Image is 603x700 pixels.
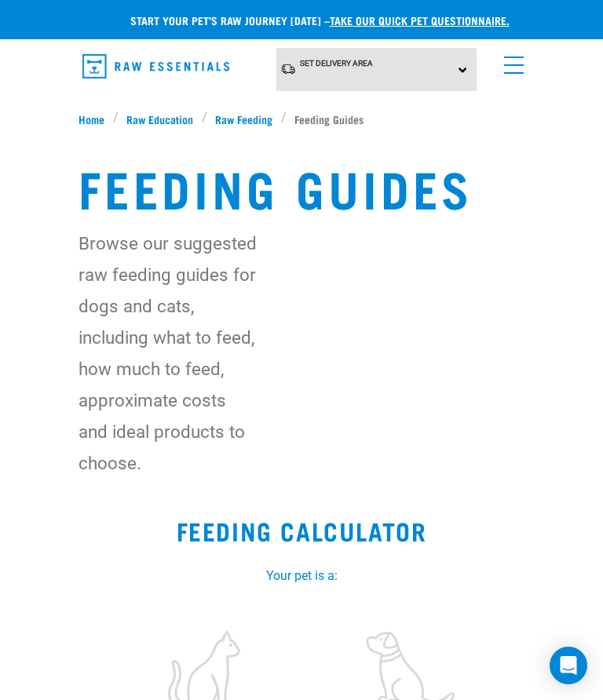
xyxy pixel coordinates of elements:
label: Your pet is a: [88,567,515,585]
nav: breadcrumbs [79,111,524,127]
img: van-moving.png [280,63,296,75]
a: Raw Education [119,111,202,127]
span: Home [79,111,104,127]
h1: Feeding Guides [79,159,524,215]
a: Raw Feeding [207,111,281,127]
a: Home [79,111,113,127]
span: Raw Feeding [215,111,272,127]
p: Browse our suggested raw feeding guides for dogs and cats, including what to feed, how much to fe... [79,228,257,479]
a: menu [496,47,524,75]
span: Set Delivery Area [300,59,373,67]
a: take our quick pet questionnaire. [330,17,510,23]
div: Open Intercom Messenger [550,647,587,684]
h2: Feeding Calculator [19,516,584,545]
span: Raw Education [126,111,193,127]
img: Raw Essentials Logo [82,54,229,78]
